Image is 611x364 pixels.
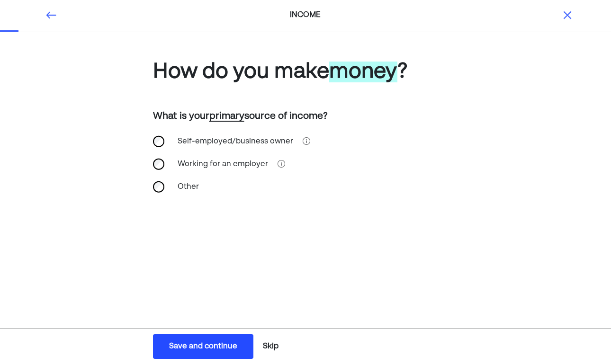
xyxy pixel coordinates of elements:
div: Save and continue [169,341,237,352]
div: INCOME [217,9,394,21]
div: Working for an employer [172,153,274,176]
span: primary [209,112,244,121]
span: money [329,62,397,82]
b: What is your source of income? [153,112,328,121]
div: Other [172,176,267,198]
button: Save and continue [153,334,253,359]
div: How do you make ? [153,60,407,85]
button: Skip [259,335,282,358]
div: Self-employed/business owner [172,130,299,153]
